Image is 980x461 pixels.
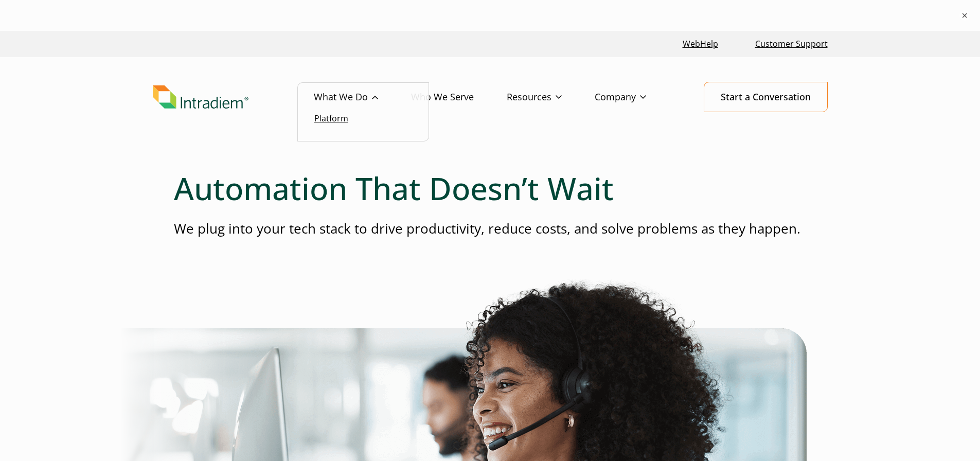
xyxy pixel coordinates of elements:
[959,10,970,21] button: ×
[751,33,832,55] a: Customer Support
[153,85,314,109] a: Link to homepage of Intradiem
[507,82,595,112] a: Resources
[314,113,348,124] a: Platform
[704,82,828,112] a: Start a Conversation
[595,82,679,112] a: Company
[174,170,807,207] h1: Automation That Doesn’t Wait
[679,33,722,55] a: Link opens in a new window
[174,219,807,238] p: We plug into your tech stack to drive productivity, reduce costs, and solve problems as they happen.
[153,85,248,109] img: Intradiem
[314,82,411,112] a: What We Do
[411,82,507,112] a: Who We Serve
